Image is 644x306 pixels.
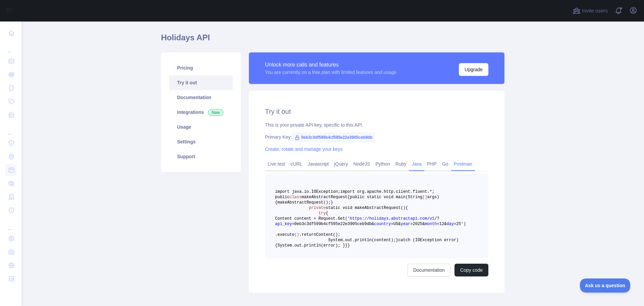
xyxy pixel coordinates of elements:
[345,238,396,243] span: out.println(content);
[265,122,488,128] div: This is your private API key, specific to this API.
[446,222,454,226] span: day
[161,32,504,48] h1: Holidays API
[437,222,447,226] span: =12&
[409,159,425,169] a: Java
[331,200,333,205] span: }
[208,109,223,116] span: New
[309,206,326,210] span: private
[391,222,401,226] span: =US&
[169,75,233,90] a: Try it out
[373,159,393,169] a: Python
[265,134,488,140] div: Primary Key:
[427,216,430,221] span: /
[326,211,328,216] span: {
[275,222,292,226] span: api_key
[410,222,425,226] span: =2025&
[275,232,294,237] span: .execute
[369,216,389,221] span: holidays
[5,40,16,54] div: ...
[571,5,609,16] button: Invite users
[169,90,233,105] a: Documentation
[302,195,347,200] span: makeAbstractRequest
[316,232,338,237] span: Content()
[401,222,411,226] span: year
[292,132,375,142] span: 0eb3c3df599b4cf595e22e3905ceb9db
[169,60,233,75] a: Pricing
[338,232,340,237] span: ;
[277,200,287,205] span: make
[347,195,350,200] span: {
[169,105,233,120] a: Integrations New
[580,278,631,293] iframe: Toggle Customer Support
[351,159,373,169] a: NodeJS
[343,238,345,243] span: .
[328,200,330,205] span: ;
[340,189,434,194] span: import org.apache.http.client.fluent.*;
[347,243,350,248] span: }
[299,232,316,237] span: .return
[289,195,302,200] span: class
[275,195,289,200] span: public
[265,61,396,69] div: Unlock more calls and features
[451,159,475,169] a: Postman
[454,264,488,276] button: Copy code
[265,107,488,116] h2: Try it out
[338,216,350,221] span: Get('
[459,63,488,76] button: Upgrade
[288,159,305,169] a: cURL
[294,243,345,248] span: out.println(error); }
[5,218,16,231] div: ...
[169,120,233,134] a: Usage
[408,264,450,276] a: Documentation
[350,216,362,221] span: https
[265,146,342,152] a: Create, rotate and manage your keys
[425,222,437,226] span: month
[294,232,299,237] span: ()
[364,206,405,210] span: AbstractRequest()
[374,222,391,226] span: country
[422,195,427,200] span: []
[418,216,420,221] span: .
[420,216,427,221] span: com
[350,195,422,200] span: public static void main(String
[393,159,409,169] a: Ruby
[396,238,398,243] span: }
[331,159,351,169] a: jQuery
[439,159,451,169] a: Go
[169,134,233,149] a: Settings
[265,69,396,76] div: You are currently on a free plan with limited features and usage
[169,149,233,164] a: Support
[275,189,340,194] span: import java.io.IOException;
[362,216,364,221] span: :
[305,159,331,169] a: Javascript
[292,222,374,226] span: =0eb3c3df599b4cf595e22e3905ceb9db&
[326,206,364,210] span: static void make
[319,211,326,216] span: try
[582,7,608,15] span: Invite users
[388,216,391,221] span: .
[430,216,434,221] span: v1
[328,238,342,243] span: System
[367,216,369,221] span: /
[406,206,408,210] span: {
[287,200,328,205] span: AbstractRequest()
[5,122,16,136] div: ...
[437,216,439,221] span: ?
[277,243,292,248] span: System
[454,222,466,226] span: =25')
[275,216,338,221] span: Content content = Request.
[345,243,347,248] span: }
[265,159,288,169] a: Live test
[391,216,418,221] span: abstractapi
[364,216,367,221] span: /
[434,216,437,221] span: /
[292,243,294,248] span: .
[424,159,439,169] a: PHP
